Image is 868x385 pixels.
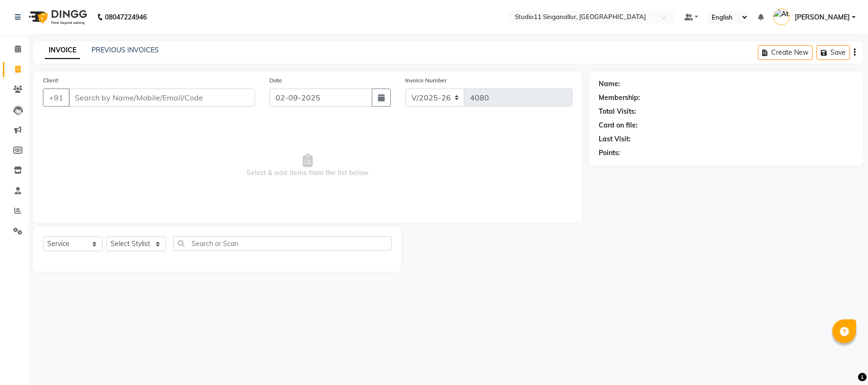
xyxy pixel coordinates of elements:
[92,46,159,54] a: PREVIOUS INVOICES
[599,107,636,117] div: Total Visits:
[405,76,447,85] label: Invoice Number
[43,89,70,107] button: +91
[45,42,80,59] a: INVOICE
[69,89,255,107] input: Search by Name/Mobile/Email/Code
[773,9,790,25] img: Athira
[758,45,813,60] button: Create New
[24,4,90,30] img: logo
[817,45,850,60] button: Save
[599,134,631,144] div: Last Visit:
[105,4,147,30] b: 08047224946
[173,236,392,251] input: Search or Scan
[269,76,282,85] label: Date
[599,79,620,89] div: Name:
[43,76,58,85] label: Client
[599,120,638,130] div: Card on file:
[599,93,640,103] div: Membership:
[599,148,620,158] div: Points:
[43,118,572,213] span: Select & add items from the list below
[795,12,850,22] span: [PERSON_NAME]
